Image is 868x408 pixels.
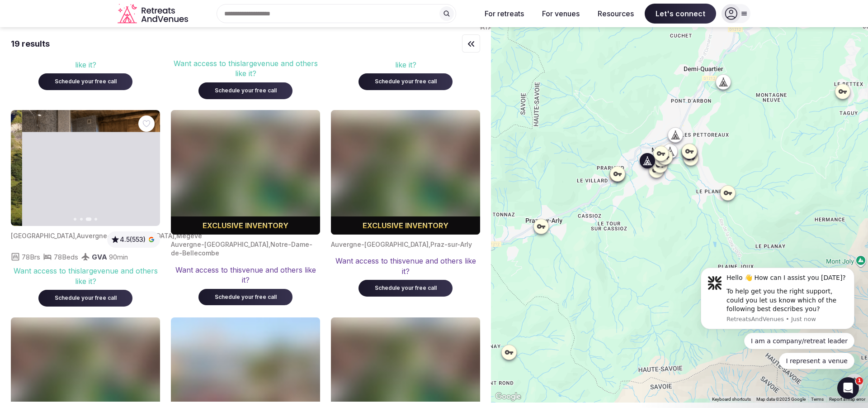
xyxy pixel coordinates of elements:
[198,85,292,94] a: Schedule your free call
[209,87,282,95] div: Schedule your free call
[118,4,190,24] a: Visit the homepage
[171,240,269,248] span: Auvergne-[GEOGRAPHIC_DATA]
[198,292,292,301] a: Schedule your free call
[430,240,472,248] span: Praz-sur-Arly
[369,284,442,292] div: Schedule your free call
[535,4,587,24] button: For venues
[837,377,859,399] iframe: Intercom live chat
[687,259,868,374] iframe: Intercom notifications message
[359,76,453,85] a: Schedule your free call
[829,397,865,402] a: Report a map error
[80,218,83,221] button: Go to slide 2
[171,220,320,231] div: Exclusive inventory
[493,391,523,403] img: Google
[493,391,523,403] a: Open this area in Google Maps (opens a new window)
[94,218,97,221] button: Go to slide 4
[712,396,751,403] button: Keyboard shortcuts
[331,256,480,276] div: Want access to this venue and others like it?
[209,293,282,301] div: Schedule your free call
[38,293,132,302] a: Schedule your free call
[109,252,128,262] span: 90 min
[49,294,122,302] div: Schedule your free call
[74,218,76,221] button: Go to slide 1
[77,232,175,240] span: Auvergne-[GEOGRAPHIC_DATA]
[75,232,77,240] span: ,
[22,110,171,226] img: Featured image for venue
[11,232,75,240] span: [GEOGRAPHIC_DATA]
[856,377,863,384] span: 1
[756,397,806,402] span: Map data ©2025 Google
[811,397,824,402] a: Terms (opens in new tab)
[54,252,78,262] span: 78 Beds
[86,218,92,221] button: Go to slide 3
[49,78,122,86] div: Schedule your free call
[22,252,40,262] span: 78 Brs
[92,253,107,261] span: GVA
[38,76,132,85] a: Schedule your free call
[429,240,430,248] span: ,
[11,266,160,286] div: Want access to this large venue and others like it?
[477,4,531,24] button: For retreats
[171,58,320,79] div: Want access to this large venue and others like it?
[590,4,641,24] button: Resources
[11,38,50,49] div: 19 results
[111,235,156,244] button: 4.5(553)
[369,78,442,86] div: Schedule your free call
[120,235,146,244] span: 4.5 (553)
[359,283,453,292] a: Schedule your free call
[171,110,320,235] img: Blurred cover image for a premium venue
[118,4,190,24] svg: Retreats and Venues company logo
[331,110,480,235] img: Blurred cover image for a premium venue
[331,220,480,231] div: Exclusive inventory
[645,4,716,24] span: Let's connect
[331,240,429,248] span: Auvergne-[GEOGRAPHIC_DATA]
[171,265,320,285] div: Want access to this venue and others like it?
[269,240,270,248] span: ,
